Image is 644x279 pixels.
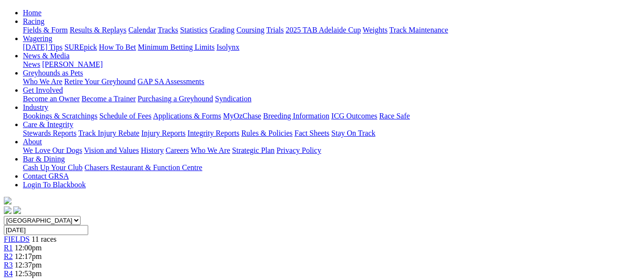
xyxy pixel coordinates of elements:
[158,26,178,34] a: Tracks
[363,26,388,34] a: Weights
[15,244,42,252] span: 12:00pm
[23,69,83,77] a: Greyhounds as Pets
[153,112,221,120] a: Applications & Forms
[23,52,70,60] a: News & Media
[23,112,640,120] div: Industry
[138,95,213,103] a: Purchasing a Greyhound
[4,206,11,214] img: facebook.svg
[23,163,82,172] a: Cash Up Your Club
[23,112,97,120] a: Bookings & Scratchings
[78,129,139,137] a: Track Injury Rebate
[15,269,42,278] span: 12:53pm
[23,17,44,25] a: Racing
[23,34,52,43] a: Wagering
[64,77,136,86] a: Retire Your Greyhound
[128,26,156,34] a: Calendar
[23,146,640,155] div: About
[379,112,409,120] a: Race Safe
[23,26,640,34] div: Racing
[223,112,261,120] a: MyOzChase
[215,95,251,103] a: Syndication
[4,225,88,235] input: Select date
[331,129,375,137] a: Stay On Track
[23,181,86,189] a: Login To Blackbook
[236,26,265,34] a: Coursing
[13,206,21,214] img: twitter.svg
[276,146,321,154] a: Privacy Policy
[263,112,329,120] a: Breeding Information
[23,103,48,111] a: Industry
[141,129,185,137] a: Injury Reports
[241,129,293,137] a: Rules & Policies
[23,146,82,154] a: We Love Our Dogs
[23,172,69,180] a: Contact GRSA
[4,252,13,260] a: R2
[99,112,151,120] a: Schedule of Fees
[187,129,239,137] a: Integrity Reports
[42,60,102,68] a: [PERSON_NAME]
[31,235,56,243] span: 11 races
[191,146,230,154] a: Who We Are
[23,86,63,94] a: Get Involved
[82,95,136,103] a: Become a Trainer
[23,77,640,86] div: Greyhounds as Pets
[216,43,239,51] a: Isolynx
[23,43,640,52] div: Wagering
[165,146,189,154] a: Careers
[23,120,73,129] a: Care & Integrity
[180,26,208,34] a: Statistics
[99,43,136,51] a: How To Bet
[64,43,97,51] a: SUREpick
[210,26,235,34] a: Grading
[4,244,13,252] a: R1
[15,252,42,260] span: 12:17pm
[141,146,164,154] a: History
[286,26,361,34] a: 2025 TAB Adelaide Cup
[295,129,329,137] a: Fact Sheets
[4,261,13,269] a: R3
[84,163,202,172] a: Chasers Restaurant & Function Centre
[23,95,80,103] a: Become an Owner
[23,138,42,146] a: About
[266,26,284,34] a: Trials
[23,60,40,68] a: News
[4,269,13,278] a: R4
[23,26,68,34] a: Fields & Form
[389,26,448,34] a: Track Maintenance
[138,43,215,51] a: Minimum Betting Limits
[84,146,139,154] a: Vision and Values
[23,129,640,138] div: Care & Integrity
[23,9,41,17] a: Home
[23,77,62,86] a: Who We Are
[4,197,11,204] img: logo-grsa-white.png
[138,77,204,86] a: GAP SA Assessments
[23,43,62,51] a: [DATE] Tips
[23,60,640,69] div: News & Media
[23,163,640,172] div: Bar & Dining
[15,261,42,269] span: 12:37pm
[23,95,640,103] div: Get Involved
[232,146,275,154] a: Strategic Plan
[23,129,76,137] a: Stewards Reports
[4,235,30,243] a: FIELDS
[70,26,126,34] a: Results & Replays
[23,155,65,163] a: Bar & Dining
[331,112,377,120] a: ICG Outcomes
